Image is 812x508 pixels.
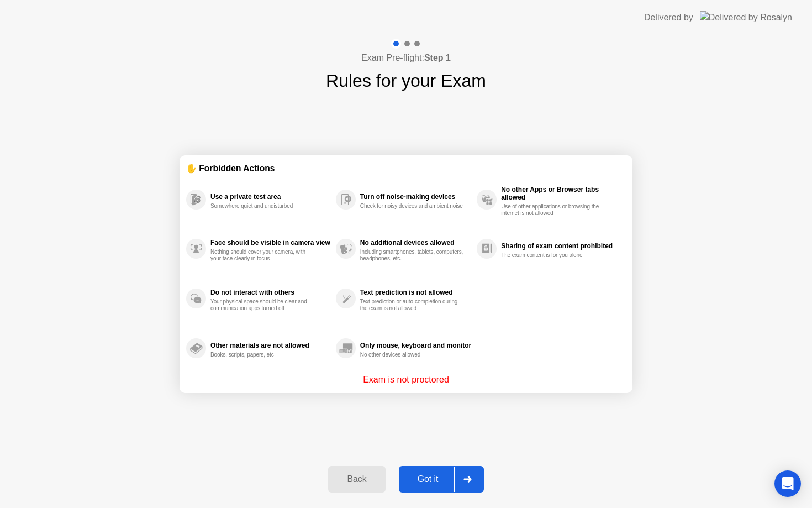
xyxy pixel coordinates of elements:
[210,193,330,201] div: Use a private test area
[331,474,382,484] div: Back
[360,239,471,247] div: No additional devices allowed
[210,249,315,262] div: Nothing should cover your camera, with your face clearly in focus
[361,51,451,65] h4: Exam Pre-flight:
[360,342,471,349] div: Only mouse, keyboard and monitor
[210,239,330,247] div: Face should be visible in camera view
[700,11,792,24] img: Delivered by Rosalyn
[360,193,471,201] div: Turn off noise-making devices
[399,466,484,493] button: Got it
[363,373,449,386] p: Exam is not proctored
[328,466,385,493] button: Back
[360,298,465,312] div: Text prediction or auto-completion during the exam is not allowed
[210,342,330,349] div: Other materials are not allowed
[501,186,620,201] div: No other Apps or Browser tabs allowed
[501,203,605,217] div: Use of other applications or browsing the internet is not allowed
[210,352,315,358] div: Books, scripts, papers, etc
[402,474,454,484] div: Got it
[360,203,465,210] div: Check for noisy devices and ambient noise
[501,252,605,259] div: The exam content is for you alone
[644,11,693,24] div: Delivered by
[424,53,451,62] b: Step 1
[210,203,315,210] div: Somewhere quiet and undisturbed
[210,289,330,296] div: Do not interact with others
[326,67,486,94] h1: Rules for your Exam
[774,470,801,497] div: Open Intercom Messenger
[360,289,471,296] div: Text prediction is not allowed
[186,162,626,175] div: ✋ Forbidden Actions
[360,249,465,262] div: Including smartphones, tablets, computers, headphones, etc.
[210,298,315,312] div: Your physical space should be clear and communication apps turned off
[501,242,620,250] div: Sharing of exam content prohibited
[360,352,465,358] div: No other devices allowed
